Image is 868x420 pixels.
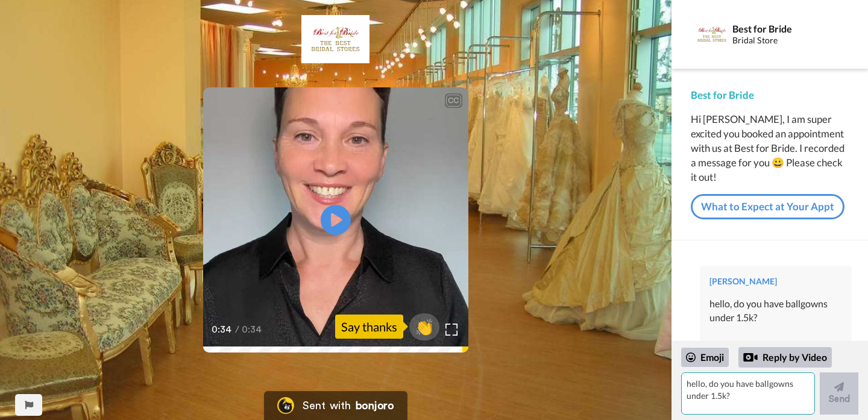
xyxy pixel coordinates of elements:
[691,112,849,184] div: Hi [PERSON_NAME], I am super excited you booked an appointment with us at Best for Bride. I recor...
[409,313,439,340] button: 👏
[301,15,370,63] img: f37a132a-22f8-4c19-98ba-684836eaba1d
[681,348,729,367] div: Emoji
[264,391,407,420] a: Bonjoro LogoSent withbonjoro
[691,194,844,219] a: What to Expect at Your Appt
[709,275,842,287] div: [PERSON_NAME]
[212,322,233,337] span: 0:34
[242,322,263,337] span: 0:34
[709,297,842,325] div: hello, do you have ballgowns under 1.5k?
[732,36,835,46] div: Bridal Store
[691,88,849,102] div: Best for Bride
[738,347,832,368] div: Reply by Video
[277,397,294,414] img: Bonjoro Logo
[445,324,458,336] img: Full screen
[446,95,461,107] div: CC
[820,372,858,415] button: Send
[335,315,403,339] div: Say thanks
[235,322,239,337] span: /
[743,350,758,365] div: Reply by Video
[697,20,726,49] img: Profile Image
[303,400,351,411] div: Sent with
[356,400,394,411] div: bonjoro
[409,317,439,336] span: 👏
[732,23,835,34] div: Best for Bride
